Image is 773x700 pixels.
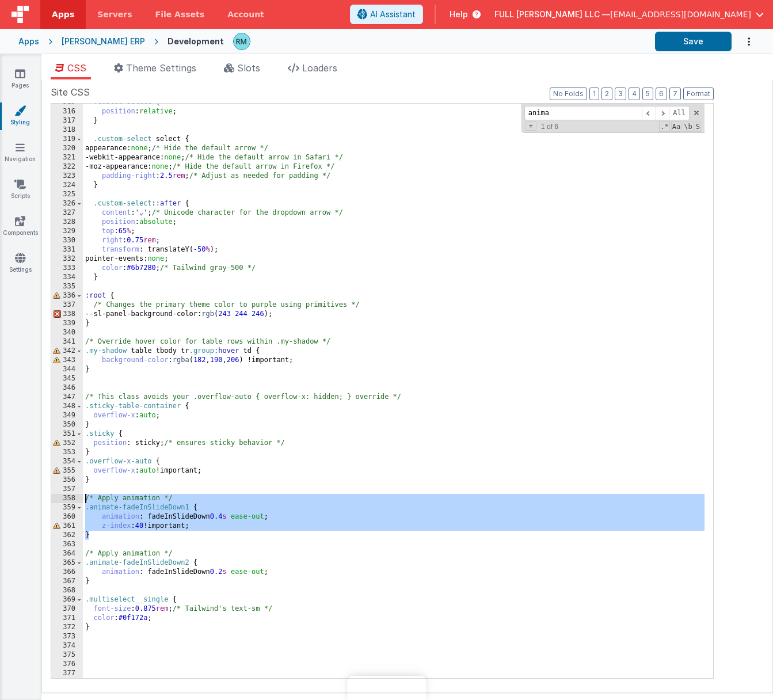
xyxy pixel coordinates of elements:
[51,660,83,669] div: 376
[126,62,196,74] span: Theme Settings
[629,87,640,100] button: 4
[524,106,642,120] input: Search for
[51,227,83,236] div: 329
[51,282,83,291] div: 335
[51,383,83,393] div: 346
[51,356,83,365] div: 343
[51,172,83,181] div: 323
[656,87,667,100] button: 6
[51,549,83,558] div: 364
[51,604,83,614] div: 370
[51,264,83,273] div: 333
[51,475,83,485] div: 356
[51,586,83,595] div: 368
[526,121,536,131] span: Toggel Replace mode
[51,319,83,328] div: 339
[494,9,764,20] button: FULL [PERSON_NAME] LLC — [EMAIL_ADDRESS][DOMAIN_NAME]
[683,87,714,100] button: Format
[51,614,83,623] div: 371
[51,181,83,190] div: 324
[642,87,653,100] button: 5
[51,218,83,227] div: 328
[347,676,426,700] iframe: Marker.io feedback button
[51,650,83,660] div: 375
[237,62,260,74] span: Slots
[51,190,83,199] div: 325
[51,85,90,99] span: Site CSS
[669,106,690,120] span: Alt-Enter
[51,457,83,466] div: 354
[610,9,751,20] span: [EMAIL_ADDRESS][DOMAIN_NAME]
[51,632,83,641] div: 373
[51,125,83,135] div: 318
[52,9,74,20] span: Apps
[659,121,669,132] span: RegExp Search
[51,300,83,310] div: 337
[51,254,83,264] div: 332
[51,494,83,503] div: 358
[51,512,83,522] div: 360
[683,121,693,132] span: Whole Word Search
[155,9,205,20] span: File Assets
[51,540,83,549] div: 363
[51,153,83,162] div: 321
[51,669,83,678] div: 377
[51,568,83,577] div: 366
[655,32,732,51] button: Save
[51,273,83,282] div: 334
[550,87,587,100] button: No Folds
[51,199,83,208] div: 326
[51,429,83,439] div: 351
[51,623,83,632] div: 372
[51,236,83,245] div: 330
[67,62,86,74] span: CSS
[51,365,83,374] div: 344
[51,291,83,300] div: 336
[695,121,701,132] span: Search In Selection
[51,135,83,144] div: 319
[18,36,39,47] div: Apps
[51,374,83,383] div: 345
[51,347,83,356] div: 342
[167,36,224,47] div: Development
[370,9,416,20] span: AI Assistant
[669,87,681,100] button: 7
[536,123,563,131] span: 1 of 6
[51,328,83,337] div: 340
[615,87,626,100] button: 3
[51,466,83,475] div: 355
[51,577,83,586] div: 367
[51,411,83,420] div: 349
[589,87,599,100] button: 1
[51,393,83,402] div: 347
[450,9,468,20] span: Help
[51,531,83,540] div: 362
[62,36,145,47] div: [PERSON_NAME] ERP
[601,87,612,100] button: 2
[51,402,83,411] div: 348
[51,162,83,172] div: 322
[51,310,83,319] div: 338
[51,485,83,494] div: 357
[51,337,83,347] div: 341
[671,121,681,132] span: CaseSensitive Search
[51,503,83,512] div: 359
[97,9,132,20] span: Servers
[51,522,83,531] div: 361
[51,116,83,125] div: 317
[51,144,83,153] div: 320
[51,448,83,457] div: 353
[51,641,83,650] div: 374
[302,62,337,74] span: Loaders
[350,5,423,24] button: AI Assistant
[51,595,83,604] div: 369
[51,245,83,254] div: 331
[51,420,83,429] div: 350
[51,558,83,568] div: 365
[234,33,250,50] img: b13c88abc1fc393ceceb84a58fc04ef4
[732,30,755,54] button: Options
[51,439,83,448] div: 352
[494,9,610,20] span: FULL [PERSON_NAME] LLC —
[51,208,83,218] div: 327
[51,107,83,116] div: 316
